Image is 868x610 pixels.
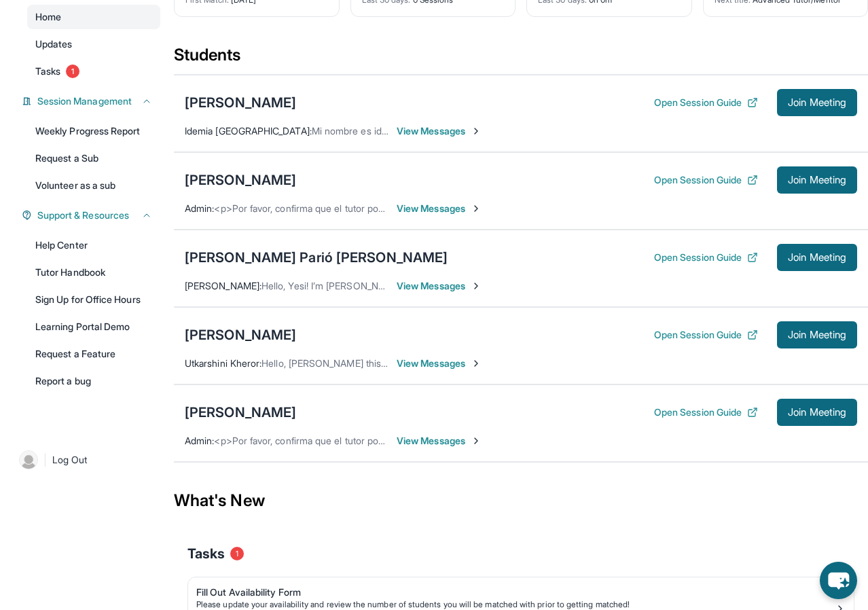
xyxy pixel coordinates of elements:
img: Chevron-Right [471,203,482,214]
span: Join Meeting [788,408,846,416]
span: 1 [66,65,79,78]
a: Request a Feature [27,342,160,366]
span: Join Meeting [788,253,846,262]
a: |Log Out [14,445,160,475]
div: Students [174,44,868,74]
button: Open Session Guide [654,328,758,342]
button: Support & Resources [32,209,152,222]
span: Log Out [52,453,88,467]
button: Join Meeting [777,166,857,194]
span: <p>Por favor, confirma que el tutor podrá asistir a tu primera hora de reunión asignada antes de ... [214,435,717,446]
span: Admin : [185,202,214,214]
span: Utkarshini Kheror : [185,357,261,369]
div: Please update your availability and review the number of students you will be matched with prior ... [196,599,835,610]
div: What's New [174,471,868,531]
button: Open Session Guide [654,173,758,187]
img: Chevron-Right [471,435,482,446]
button: Open Session Guide [654,251,758,264]
span: View Messages [397,124,482,138]
span: [PERSON_NAME] : [185,280,261,291]
a: Tutor Handbook [27,260,160,285]
span: Mi nombre es idemia soy la mama [PERSON_NAME] si me parece el horario lunes y jueves de 4 ha 5 pm... [312,125,795,137]
button: chat-button [820,562,857,599]
a: Updates [27,32,160,56]
span: View Messages [397,279,482,293]
div: [PERSON_NAME] [185,93,296,112]
div: Fill Out Availability Form [196,586,835,599]
span: View Messages [397,434,482,448]
a: Volunteer as a sub [27,173,160,198]
button: Open Session Guide [654,406,758,419]
a: Home [27,5,160,29]
span: View Messages [397,357,482,370]
button: Join Meeting [777,244,857,271]
button: Join Meeting [777,399,857,426]
span: Session Management [37,94,132,108]
span: Support & Resources [37,209,129,222]
div: [PERSON_NAME] [185,403,296,422]
img: user-img [19,450,38,469]
span: | [43,452,47,468]
div: [PERSON_NAME] [185,171,296,190]
span: 1 [230,547,244,560]
span: Join Meeting [788,331,846,339]
a: Report a bug [27,369,160,393]
div: [PERSON_NAME] Parió [PERSON_NAME] [185,248,448,267]
button: Join Meeting [777,89,857,116]
span: Idemia [GEOGRAPHIC_DATA] : [185,125,312,137]
span: Updates [35,37,73,51]
div: [PERSON_NAME] [185,325,296,344]
span: Join Meeting [788,176,846,184]
button: Open Session Guide [654,96,758,109]
img: Chevron-Right [471,358,482,369]
span: Home [35,10,61,24]
span: Tasks [187,544,225,563]
img: Chevron-Right [471,281,482,291]
a: Request a Sub [27,146,160,171]
a: Learning Portal Demo [27,315,160,339]
button: Session Management [32,94,152,108]
img: Chevron-Right [471,126,482,137]
a: Tasks1 [27,59,160,84]
span: Join Meeting [788,98,846,107]
span: <p>Por favor, confirma que el tutor podrá asistir a tu primera hora de reunión asignada antes de ... [214,202,717,214]
button: Join Meeting [777,321,857,348]
span: Admin : [185,435,214,446]
span: Tasks [35,65,60,78]
a: Weekly Progress Report [27,119,160,143]
span: View Messages [397,202,482,215]
a: Sign Up for Office Hours [27,287,160,312]
a: Help Center [27,233,160,257]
